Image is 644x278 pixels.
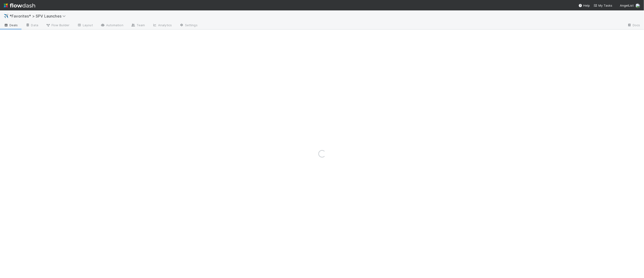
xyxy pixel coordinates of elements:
img: logo-inverted-e16ddd16eac7371096b0.svg [4,1,35,9]
a: Settings [176,22,201,29]
span: ✈️ [4,14,9,18]
a: Automation [97,22,127,29]
span: *Favorites* > SPV Launches [9,14,68,18]
a: Layout [73,22,97,29]
a: Analytics [149,22,176,29]
span: Flow Builder [46,23,69,27]
a: Flow Builder [42,22,73,29]
a: My Tasks [594,3,612,8]
img: avatar_b18de8e2-1483-4e81-aa60-0a3d21592880.png [635,3,640,8]
span: AngelList [620,4,634,7]
a: Team [127,22,149,29]
a: Data [22,22,42,29]
span: Deals [4,23,18,27]
a: Docs [623,22,644,29]
span: My Tasks [594,4,612,7]
div: Help [579,3,590,8]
